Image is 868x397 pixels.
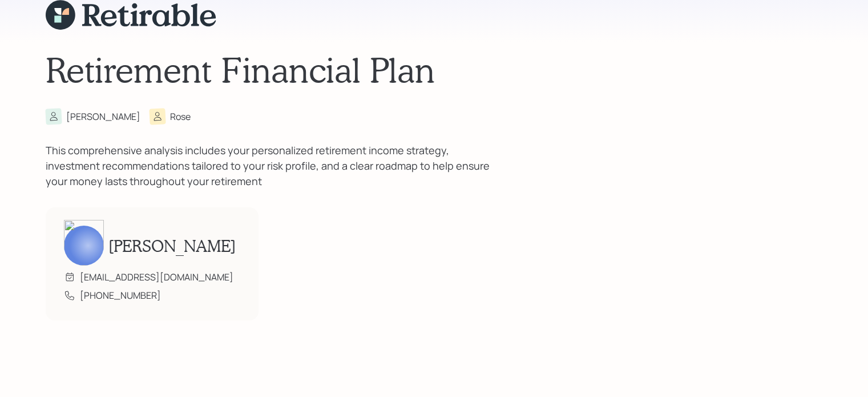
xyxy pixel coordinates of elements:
h2: [PERSON_NAME] [108,236,236,256]
h1: Retirement Financial Plan [46,49,822,90]
img: james-distasi-headshot.png [64,220,104,266]
div: [EMAIL_ADDRESS][DOMAIN_NAME] [80,270,233,284]
div: This comprehensive analysis includes your personalized retirement income strategy, investment rec... [46,143,502,189]
div: Rose [170,110,191,123]
div: [PHONE_NUMBER] [80,288,161,302]
div: [PERSON_NAME] [66,110,140,123]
